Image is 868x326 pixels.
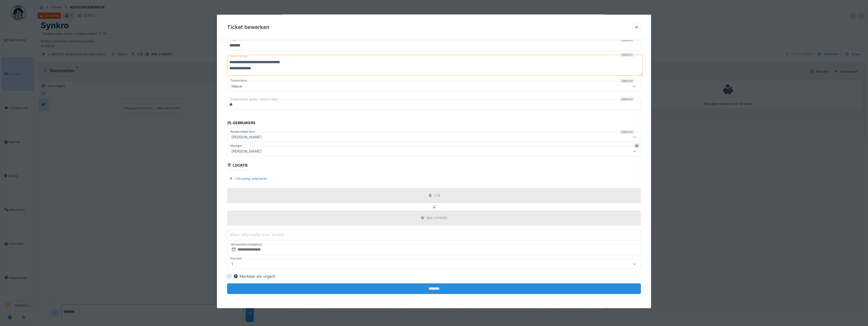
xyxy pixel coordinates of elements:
div: Markeer als urgent [233,273,275,279]
label: Aangevraagd door [229,129,256,134]
div: Gebruikers [227,119,255,128]
label: Ondernomen acties / Actions taken [229,97,280,102]
div: Verplicht [620,38,634,42]
label: Prioriteit [229,256,243,261]
label: Meer informatie over locatie [229,232,285,238]
label: Manager [229,143,243,148]
div: [PERSON_NAME] [229,148,263,154]
div: IMA SYNKRO [427,216,448,220]
div: L79 [434,193,440,198]
div: Verplicht [620,79,634,83]
div: [PERSON_NAME] [229,134,263,140]
h3: Ticket bewerken [227,24,270,30]
div: 1 [229,261,235,267]
label: Titel [229,38,237,42]
label: Beschrijving [229,53,248,59]
div: Uitrusting selecteren [227,175,269,182]
label: Ticketstatus [229,78,248,83]
div: Nieuw [229,83,244,89]
div: Verplicht [620,130,634,134]
div: Locatie [227,161,248,170]
div: Verplicht [620,97,634,101]
div: Verplicht [620,53,634,57]
label: Verwachte einddatum [230,242,263,247]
